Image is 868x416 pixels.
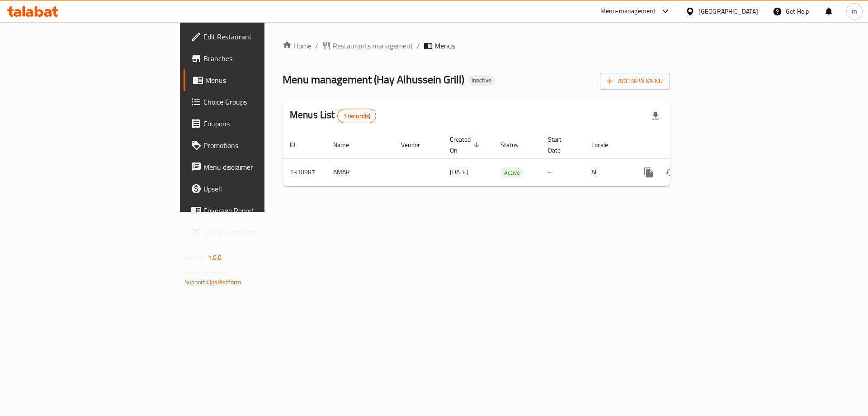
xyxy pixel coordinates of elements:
[203,96,318,107] span: Choice Groups
[322,40,413,51] a: Restaurants management
[184,134,325,156] a: Promotions
[417,40,420,51] li: /
[631,131,732,159] th: Actions
[401,139,432,150] span: Vendor
[338,112,376,120] span: 1 record(s)
[333,40,413,51] span: Restaurants management
[290,108,376,123] h2: Menus List
[660,162,681,183] button: Change Status
[203,140,318,151] span: Promotions
[600,73,670,90] button: Add New Menu
[184,267,226,279] span: Get support on:
[500,139,530,150] span: Status
[203,183,318,194] span: Upsell
[208,252,222,263] span: 1.0.0
[468,77,495,84] span: Inactive
[205,75,318,86] span: Menus
[283,69,464,90] span: Menu management ( Hay Alhussein Grill )
[450,134,482,156] span: Created On
[500,167,524,178] span: Active
[283,40,670,51] nav: breadcrumb
[326,158,394,186] td: AMAR
[607,76,663,87] span: Add New Menu
[184,156,325,178] a: Menu disclaimer
[203,53,318,64] span: Branches
[333,139,361,150] span: Name
[591,139,620,150] span: Locale
[184,221,325,243] a: Grocery Checklist
[184,200,325,221] a: Coverage Report
[184,26,325,48] a: Edit Restaurant
[638,162,660,183] button: more
[337,109,377,123] div: Total records count
[184,276,242,288] a: Support.OpsPlatform
[600,6,656,17] div: Menu-management
[184,48,325,69] a: Branches
[434,40,455,51] span: Menus
[203,118,318,129] span: Coupons
[645,105,666,127] div: Export file
[283,131,732,186] table: enhanced table
[468,75,495,86] div: Inactive
[184,69,325,91] a: Menus
[203,205,318,216] span: Coverage Report
[184,178,325,200] a: Upsell
[852,6,857,16] span: m
[203,31,318,42] span: Edit Restaurant
[184,113,325,134] a: Coupons
[548,134,573,156] span: Start Date
[541,158,584,186] td: -
[584,158,631,186] td: All
[184,252,207,263] span: Version:
[203,227,318,238] span: Grocery Checklist
[698,6,758,16] div: [GEOGRAPHIC_DATA]
[450,166,468,178] span: [DATE]
[290,139,307,150] span: ID
[184,91,325,113] a: Choice Groups
[203,162,318,172] span: Menu disclaimer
